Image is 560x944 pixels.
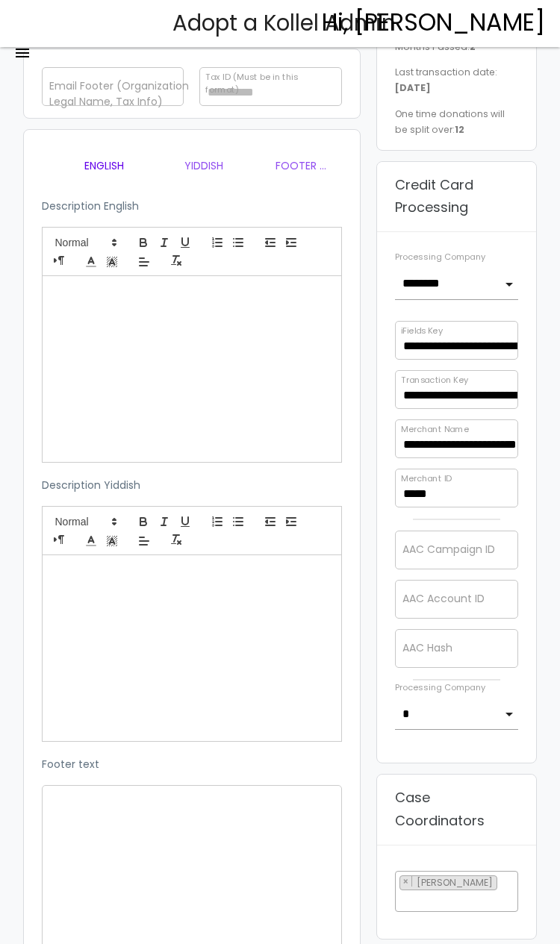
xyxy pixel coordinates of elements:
[42,478,140,494] label: Description Yiddish
[415,877,497,890] span: [PERSON_NAME]
[42,199,139,215] label: Description English
[267,149,342,184] a: Footer Text
[395,787,519,833] p: Case Coordinators
[42,757,99,773] label: Footer text
[403,877,408,887] span: ×
[400,877,412,887] button: Remove item
[455,124,464,137] b: 12
[13,30,31,78] a: menu
[395,682,485,695] label: Processing Company
[399,876,497,891] li: Shmuel Weiss
[66,149,142,184] a: English
[395,40,519,56] p: Months Passed:
[470,41,476,54] b: 2
[395,175,519,220] p: Credit Card Processing
[395,66,519,97] p: Last transaction date:
[395,251,485,264] label: Processing Company
[395,82,431,95] b: [DATE]
[395,107,519,139] p: One time donations will be split over:
[167,149,242,184] a: Yiddish
[322,10,545,36] h4: Hi, [PERSON_NAME]
[399,895,518,908] textarea: Search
